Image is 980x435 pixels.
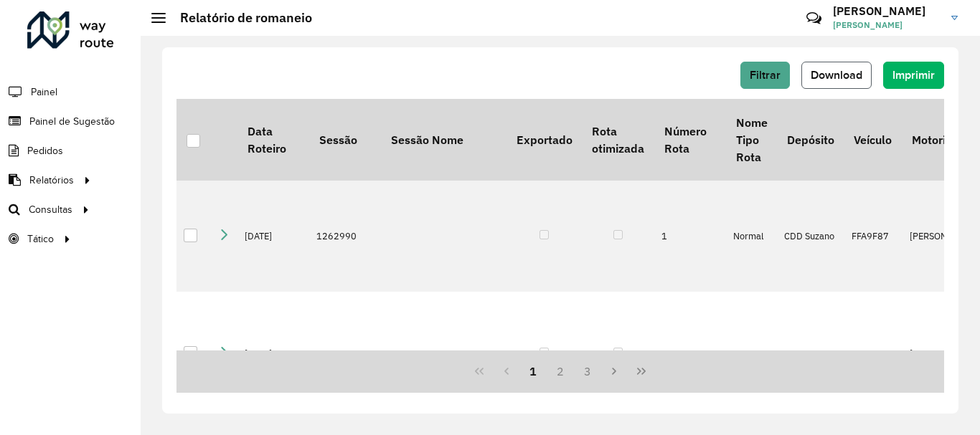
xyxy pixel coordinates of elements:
td: 1262990 [309,181,381,291]
button: 3 [574,358,601,385]
button: Last Page [628,358,655,385]
button: 1 [519,358,547,385]
a: Contato Rápido [798,3,829,34]
td: CDD Suzano [777,181,844,291]
span: Imprimir [892,69,935,81]
td: 2 [654,292,726,416]
td: 1262990 [309,292,381,416]
th: Exportado [507,99,582,181]
button: Imprimir [883,62,944,89]
button: Next Page [601,358,628,385]
td: Normal [726,292,777,416]
span: Tático [27,231,54,247]
h3: [PERSON_NAME] [833,4,941,18]
span: Download [811,69,862,81]
td: FUH4B97 [844,292,903,416]
td: FFA9F87 [844,181,903,291]
span: Filtrar [750,69,781,81]
span: [PERSON_NAME] [833,19,941,32]
h2: Relatório de romaneio [166,10,312,26]
span: Pedidos [27,143,63,158]
span: Painel [31,85,57,100]
td: Normal [726,181,777,291]
th: Nome Tipo Rota [726,99,777,181]
button: Filtrar [740,62,790,89]
th: Depósito [777,99,844,181]
th: Data Roteiro [237,99,309,181]
td: [DATE] [237,181,309,291]
th: Sessão Nome [381,99,507,181]
span: Painel de Sugestão [29,114,115,129]
span: Relatórios [29,173,74,188]
td: CDD Suzano [777,292,844,416]
td: 1 [654,181,726,291]
button: 2 [547,358,574,385]
th: Número Rota [654,99,726,181]
span: Consultas [29,202,72,217]
th: Veículo [844,99,903,181]
td: [DATE] [237,292,309,416]
button: Download [801,62,872,89]
th: Rota otimizada [582,99,654,181]
th: Sessão [309,99,381,181]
